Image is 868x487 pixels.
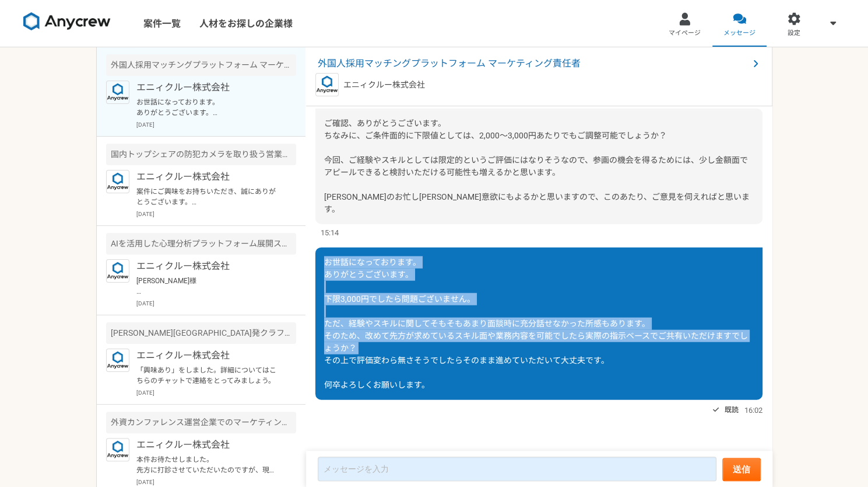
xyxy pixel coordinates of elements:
img: logo_text_blue_01.png [106,259,129,283]
p: [DATE] [136,388,296,397]
img: logo_text_blue_01.png [106,349,129,372]
span: マイページ [669,29,701,38]
p: エニィクルー株式会社 [136,259,280,273]
p: 本件お待たせしました。 先方に打診させていただいたのですが、現在複数候補がいらっしゃる中で、イベントへの参加（平日日中）での稼働を考えると、副業のかたよりフリーランスの方を優先したいとありました... [136,454,280,475]
div: 外国人採用マッチングプラットフォーム マーケティング責任者 [106,54,296,76]
img: logo_text_blue_01.png [106,170,129,193]
p: エニィクルー株式会社 [136,438,280,452]
div: 国内トップシェアの防犯カメラを取り扱う営業代理店 BtoBマーケティング [106,144,296,165]
div: 外資カンファレンス運営企業でのマーケティング業務【英語必須】 [106,412,296,433]
p: エニィクルー株式会社 [136,349,280,363]
img: 8DqYSo04kwAAAAASUVORK5CYII= [23,12,111,31]
p: [DATE] [136,299,296,308]
img: logo_text_blue_01.png [106,81,129,104]
span: お世話になっております。 ありがとうございます。 下限3,000円でしたら問題ございません。 ただ、経験やスキルに関してそもそもあまり面談時に充分話せなかった所感もあります。 そのため、改めて先... [324,258,748,389]
p: [PERSON_NAME]様 お世話になっております。 Anycrewの[PERSON_NAME]です。 こちらご返信遅くなり、申し訳ございません。 ご状況につきまして、承知いたしました。 先方... [136,276,280,297]
span: 既読 [725,403,739,417]
span: 設定 [788,29,800,38]
span: 外国人採用マッチングプラットフォーム マーケティング責任者 [318,57,748,71]
span: 15:14 [321,227,339,238]
p: [DATE] [136,210,296,218]
img: logo_text_blue_01.png [106,438,129,461]
div: [PERSON_NAME][GEOGRAPHIC_DATA]発クラフトビールを手がけるベンチャー プロダクト・マーケティングの戦略立案 [106,322,296,344]
button: 送信 [722,458,761,481]
p: 案件にご興味をお持ちいただき、誠にありがとうございます。 本件ですが、現在多数のご応募をいただいており、 クライアント企業と[PERSON_NAME]選考に入らせていただいておりますので、 先方... [136,186,280,207]
p: [DATE] [136,120,296,129]
p: エニィクルー株式会社 [343,79,425,91]
div: AIを活用した心理分析プラットフォーム展開スタートアップ マーケティング企画運用 [106,233,296,255]
p: お世話になっております。 ありがとうございます。 下限3,000円でしたら問題ございません。 ただ、経験やスキルに関してそもそもあまり面談時に充分話せなかった所感もあります。 そのため、改めて先... [136,97,280,118]
p: エニィクルー株式会社 [136,81,280,95]
p: 「興味あり」をしました。詳細についてはこちらのチャットで連絡をとってみましょう。 [136,365,280,386]
p: エニィクルー株式会社 [136,170,280,184]
span: 16:02 [744,405,762,416]
img: logo_text_blue_01.png [315,73,339,96]
p: [DATE] [136,478,296,486]
span: ご確認、ありがとうございます。 ちなみに、ご条件面的に下限値としては、2,000〜3,000円あたりでもご調整可能でしょうか？ 今回、ご経験やスキルとしては限定的というご評価にはなりそうなので、... [324,119,750,214]
span: メッセージ [723,29,755,38]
